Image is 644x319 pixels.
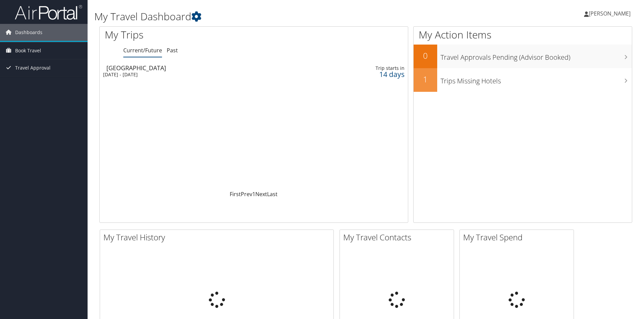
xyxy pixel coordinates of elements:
span: Dashboards [15,24,42,41]
h1: My Action Items [414,28,632,42]
h2: 1 [414,74,437,85]
h2: My Travel Contacts [343,232,454,243]
img: airportal-logo.png [15,4,82,20]
a: Last [267,190,278,198]
div: [GEOGRAPHIC_DATA] [106,65,300,71]
div: 14 days [337,71,404,77]
h1: My Travel Dashboard [94,9,456,24]
a: 1Trips Missing Hotels [414,68,632,92]
div: Trip starts in [337,65,404,71]
span: Travel Approval [15,59,51,76]
a: Past [167,47,178,54]
span: [PERSON_NAME] [589,10,631,17]
a: 0Travel Approvals Pending (Advisor Booked) [414,45,632,68]
h3: Trips Missing Hotels [441,73,632,86]
h2: 0 [414,50,437,61]
div: [DATE] - [DATE] [103,72,297,78]
h2: My Travel History [103,232,333,243]
h2: My Travel Spend [463,232,574,243]
a: Current/Future [123,47,162,54]
a: Next [255,190,267,198]
a: 1 [252,190,255,198]
h3: Travel Approvals Pending (Advisor Booked) [441,49,632,62]
a: First [230,190,241,198]
a: [PERSON_NAME] [584,3,637,24]
span: Book Travel [15,42,41,59]
a: Prev [241,190,252,198]
h1: My Trips [105,28,275,42]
